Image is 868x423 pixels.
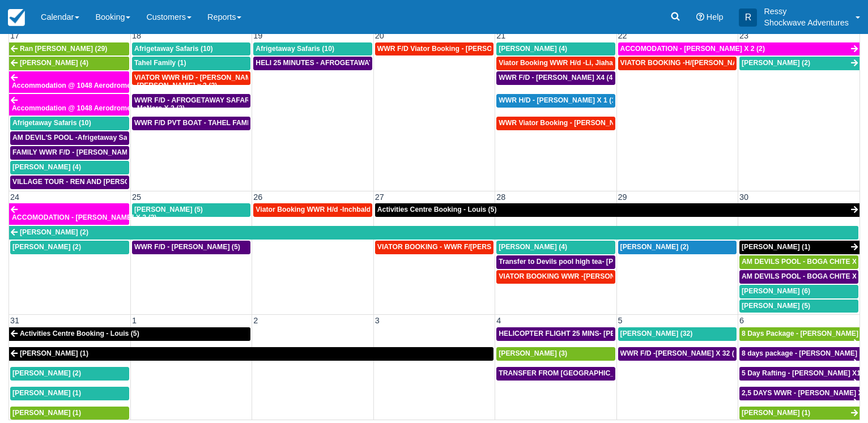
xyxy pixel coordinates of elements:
span: Afrigetaway Safaris (10) [256,45,334,53]
a: [PERSON_NAME] (1) [739,407,860,420]
a: WWR F/D - [PERSON_NAME] X4 (4) [496,71,615,85]
span: 29 [617,193,628,202]
span: [PERSON_NAME] (4) [20,59,88,67]
a: VIATOR WWR H/D - [PERSON_NAME] 3 (3) [132,71,250,85]
a: WWR F/D - [PERSON_NAME] (5) [132,241,250,254]
span: 22 [617,31,628,40]
a: Afrigetaway Safaris (10) [132,42,250,56]
span: [PERSON_NAME] (32) [620,330,693,337]
span: Activities Centre Booking - Louis (5) [20,330,139,337]
a: Transfer to Devils pool high tea- [PERSON_NAME] X4 (4) [496,255,615,269]
i: Help [696,13,704,21]
a: [PERSON_NAME] (1) [9,347,493,361]
span: [PERSON_NAME] (5) [742,302,810,310]
span: Transfer to Devils pool high tea- [PERSON_NAME] X4 (4) [499,258,685,266]
span: [PERSON_NAME] (2) [620,243,689,251]
a: AM DEVIL'S POOL -Afrigetaway Safaris X5 (5) [10,131,129,145]
span: WWR F/D PVT BOAT - TAHEL FAMILY x 5 (1) [134,119,279,127]
span: [PERSON_NAME] (1) [742,409,810,417]
span: 24 [9,193,20,202]
span: 30 [738,193,750,202]
a: [PERSON_NAME] (5) [132,203,250,217]
span: Accommodation @ 1048 Aerodrome - [PERSON_NAME] x 2 (2) [12,82,217,89]
span: 2 [252,316,259,325]
a: [PERSON_NAME] (32) [618,327,737,341]
span: 26 [252,193,263,202]
a: VIATOR BOOKING -H/[PERSON_NAME] X 4 (4) [618,57,737,70]
span: Afrigetaway Safaris (10) [134,45,213,53]
span: 19 [252,31,263,40]
span: 21 [495,31,507,40]
a: WWR F/D Viator Booking - [PERSON_NAME] X1 (1) [375,42,493,56]
span: FAMILY WWR F/D - [PERSON_NAME] X4 (4) [12,148,155,156]
span: VIATOR BOOKING - WWR F/[PERSON_NAME], [PERSON_NAME] 4 (4) [377,243,607,251]
div: R [739,8,757,27]
span: ACCOMODATION - [PERSON_NAME] X 2 (2) [620,45,765,53]
span: Viator Booking WWR H/d -Inchbald [PERSON_NAME] X 4 (4) [256,206,453,213]
a: [PERSON_NAME] (4) [496,241,615,254]
span: Ran [PERSON_NAME] (29) [20,45,107,53]
a: [PERSON_NAME] (3) [496,347,615,361]
a: Afrigetaway Safaris (10) [10,117,129,130]
a: HELICOPTER FLIGHT 25 MINS- [PERSON_NAME] X1 (1) [496,327,615,341]
span: [PERSON_NAME] (4) [499,243,567,251]
span: 1 [131,316,138,325]
a: Tahel Family (1) [132,57,250,70]
span: WWR F/D - [PERSON_NAME] X4 (4) [499,74,615,82]
span: AM DEVIL'S POOL -Afrigetaway Safaris X5 (5) [12,134,163,142]
span: [PERSON_NAME] (2) [12,369,81,377]
span: [PERSON_NAME] (4) [499,45,567,53]
a: [PERSON_NAME] (6) [739,285,858,298]
span: Activities Centre Booking - Louis (5) [377,206,497,213]
span: 20 [374,31,385,40]
span: [PERSON_NAME] (2) [742,59,810,67]
a: AM DEVILS POOL - BOGA CHITE X 1 (1) [739,255,858,269]
span: 28 [495,193,507,202]
a: [PERSON_NAME] (4) [9,57,129,70]
span: WWR Viator Booking - [PERSON_NAME] X1 (1) [499,119,653,127]
span: [PERSON_NAME] (3) [499,349,567,357]
span: WWR F/D - [PERSON_NAME] (5) [134,243,240,251]
a: HELI 25 MINUTES - AFROGETAWAY SAFARIS X5 (5) [253,57,372,70]
a: [PERSON_NAME] (1) [739,241,860,254]
a: [PERSON_NAME] (5) [739,300,858,313]
span: Tahel Family (1) [134,59,186,67]
span: [PERSON_NAME] (1) [742,243,810,251]
a: Accommodation @ 1048 Aerodrome - MaNare X 2 (2) [9,94,129,116]
a: Viator Booking WWR H/d -Inchbald [PERSON_NAME] X 4 (4) [253,203,372,217]
span: HELI 25 MINUTES - AFROGETAWAY SAFARIS X5 (5) [256,59,426,67]
a: VILLAGE TOUR - REN AND [PERSON_NAME] X4 (4) [10,176,129,189]
span: 31 [9,316,20,325]
a: AM DEVILS POOL - BOGA CHITE X 1 (1) [739,270,858,284]
a: [PERSON_NAME] (2) [9,226,858,240]
span: HELICOPTER FLIGHT 25 MINS- [PERSON_NAME] X1 (1) [499,330,682,337]
p: Ressy [764,6,849,17]
span: VIATOR BOOKING -H/[PERSON_NAME] X 4 (4) [620,59,773,67]
span: 5 [617,316,624,325]
span: [PERSON_NAME] (1) [20,349,88,357]
span: [PERSON_NAME] (1) [12,409,81,417]
a: [PERSON_NAME] (1) [10,387,129,400]
a: Viator Booking WWR H/d -Li, Jiahao X 2 (2) [496,57,615,70]
span: ACCOMODATION - [PERSON_NAME] X 2 (2) [12,213,156,221]
a: [PERSON_NAME] (2) [618,241,737,254]
a: VIATOR BOOKING - WWR F/[PERSON_NAME], [PERSON_NAME] 4 (4) [375,241,493,254]
span: 25 [131,193,142,202]
a: TRANSFER FROM [GEOGRAPHIC_DATA] TO VIC FALLS - [PERSON_NAME] X 1 (1) [496,367,615,381]
span: VIATOR WWR H/D - [PERSON_NAME] 3 (3) [134,74,274,82]
span: 23 [738,31,750,40]
a: [PERSON_NAME] (4) [496,42,615,56]
span: VIATOR BOOKING WWR -[PERSON_NAME] X2 (2) [499,272,662,280]
a: [PERSON_NAME] (4) [10,161,129,174]
span: [PERSON_NAME] (6) [742,287,810,295]
img: checkfront-main-nav-mini-logo.png [8,9,25,26]
span: [PERSON_NAME] (2) [20,228,88,236]
a: Activities Centre Booking - Louis (5) [9,327,250,341]
span: [PERSON_NAME] (4) [12,163,81,171]
a: 8 Days Package - [PERSON_NAME] (1) [739,327,860,341]
span: [PERSON_NAME] (2) [12,243,81,251]
span: WWR H/D - [PERSON_NAME] X 1 (1) [499,96,618,104]
a: 2,5 DAYS WWR - [PERSON_NAME] X1 (1) [739,387,860,400]
a: ACCOMODATION - [PERSON_NAME] X 2 (2) [9,203,129,225]
p: Shockwave Adventures [764,17,849,28]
